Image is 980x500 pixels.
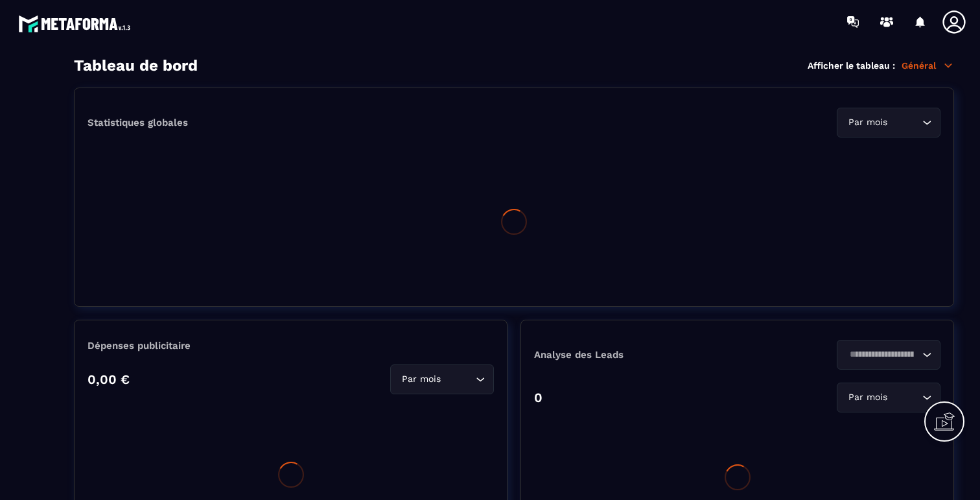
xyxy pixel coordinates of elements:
[399,372,443,387] span: Par mois
[890,115,919,130] input: Search for option
[87,340,494,351] p: Dépenses publicitaire
[845,390,890,405] span: Par mois
[837,383,940,412] div: Search for option
[390,364,494,394] div: Search for option
[902,60,954,71] p: Général
[837,340,940,370] div: Search for option
[74,56,198,75] h3: Tableau de bord
[890,390,919,405] input: Search for option
[808,60,895,71] p: Afficher le tableau :
[534,349,738,361] p: Analyse des Leads
[837,108,940,137] div: Search for option
[87,372,130,387] p: 0,00 €
[443,372,472,387] input: Search for option
[845,115,890,130] span: Par mois
[534,390,542,405] p: 0
[845,348,919,362] input: Search for option
[18,12,135,36] img: logo
[87,117,188,128] p: Statistiques globales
